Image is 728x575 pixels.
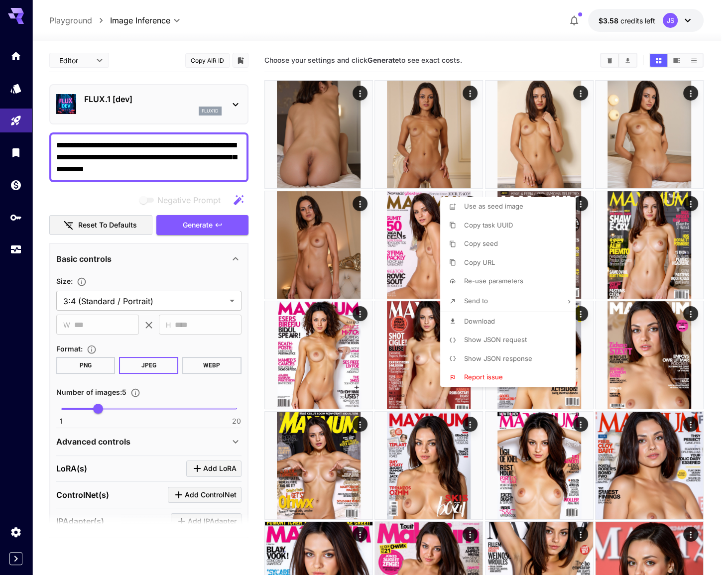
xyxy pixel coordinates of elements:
[464,221,513,229] span: Copy task UUID
[464,258,495,266] span: Copy URL
[464,202,523,210] span: Use as seed image
[464,354,532,362] span: Show JSON response
[464,297,488,305] span: Send to
[464,277,523,285] span: Re-use parameters
[464,373,503,381] span: Report issue
[464,317,495,325] span: Download
[464,239,498,247] span: Copy seed
[464,336,527,344] span: Show JSON request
